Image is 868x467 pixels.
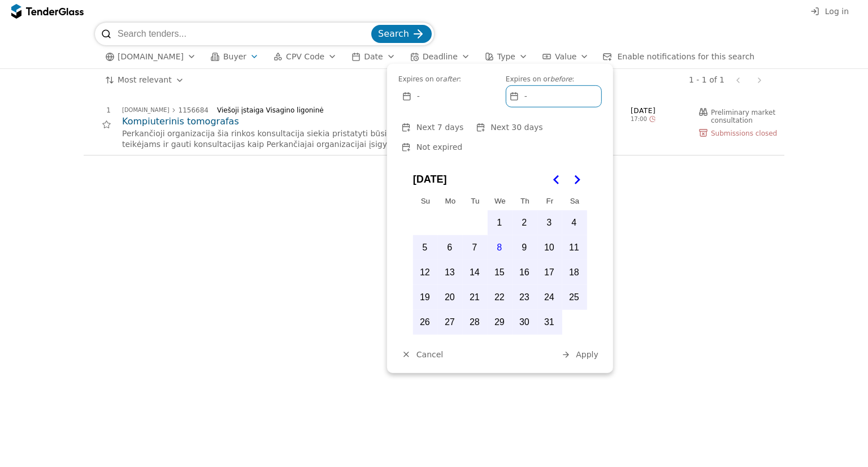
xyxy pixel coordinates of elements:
[550,75,572,83] span: before
[101,50,201,64] button: [DOMAIN_NAME]
[413,261,437,284] button: Sunday, October 12th, 2025
[488,192,513,210] th: Wednesday
[825,7,849,16] span: Log in
[537,192,562,210] th: Friday
[416,123,463,132] span: Next 7 days
[513,211,536,235] button: Thursday, October 2nd, 2025
[122,115,484,128] a: Kompiuterinis tomografas
[413,310,437,334] button: Sunday, October 26th, 2025
[371,25,432,43] button: Search
[413,167,447,192] span: [DATE]
[617,52,754,61] span: Enable notifications for this search
[472,120,546,135] button: Next 30 days
[562,192,587,210] th: Saturday
[463,310,487,334] button: Tuesday, October 28th, 2025
[488,261,511,284] button: Wednesday, October 15th, 2025
[537,211,561,235] button: Friday, October 3rd, 2025
[513,192,537,210] th: Thursday
[413,192,438,210] th: Sunday
[572,75,574,83] span: :
[286,52,324,61] span: CPV Code
[631,106,687,116] span: [DATE]
[562,286,586,309] button: Saturday, October 25th, 2025
[488,211,511,235] button: Wednesday, October 1st, 2025
[480,50,532,64] button: Type
[506,75,550,83] span: Expires on or
[217,106,475,114] div: Viešoji įstaiga Visagino ligoninė
[537,236,561,260] button: Friday, October 10th, 2025
[537,310,561,334] button: Friday, October 31st, 2025
[463,286,487,309] button: Tuesday, October 21st, 2025
[631,116,647,123] span: 17:00
[488,310,511,334] button: Wednesday, October 29th, 2025
[347,50,400,64] button: Date
[118,23,369,45] input: Search tenders...
[711,109,778,124] span: Preliminary market consultation
[398,75,443,83] span: Expires on or
[438,236,462,260] button: Monday, October 6th, 2025
[84,106,111,114] div: 1
[438,286,462,309] button: Monday, October 20th, 2025
[438,310,462,334] button: Monday, October 27th, 2025
[599,50,758,64] button: Enable notifications for this search
[562,261,586,284] button: Saturday, October 18th, 2025
[558,348,602,362] button: Apply
[537,286,561,309] button: Friday, October 24th, 2025
[438,192,463,210] th: Monday
[413,236,437,260] button: Sunday, October 5th, 2025
[689,75,724,85] div: 1 - 1 of 1
[423,52,458,61] span: Deadline
[398,85,494,107] button: -
[555,52,576,61] span: Value
[538,50,593,64] button: Value
[413,286,437,309] button: Sunday, October 19th, 2025
[459,75,461,83] span: :
[567,170,587,190] button: Go to the Next Month
[463,236,487,260] button: Tuesday, October 7th, 2025
[524,92,527,101] span: -
[576,350,598,359] span: Apply
[506,85,602,107] button: -
[463,192,488,210] th: Tuesday
[438,261,462,284] button: Monday, October 13th, 2025
[122,107,209,114] a: [DOMAIN_NAME]1156684
[807,5,852,19] button: Log in
[488,286,511,309] button: Wednesday, October 22nd, 2025
[513,310,536,334] button: Thursday, October 30th, 2025
[562,236,586,260] button: Saturday, October 11th, 2025
[122,128,484,150] div: Perkančioji organizacija šia rinkos konsultacija siekia pristatyti būsimą pirkimą galimiems teikė...
[513,261,536,284] button: Thursday, October 16th, 2025
[443,75,459,83] span: after
[416,350,443,359] span: Cancel
[364,52,383,61] span: Date
[406,50,475,64] button: Deadline
[417,92,420,101] span: -
[118,52,184,62] span: [DOMAIN_NAME]
[546,170,567,190] button: Go to the Previous Month
[223,52,246,61] span: Buyer
[711,129,777,137] span: Submissions closed
[416,142,462,152] span: Not expired
[537,261,561,284] button: Friday, October 17th, 2025
[413,192,587,335] table: October 2025
[497,52,515,61] span: Type
[122,107,170,113] div: [DOMAIN_NAME]
[562,211,586,235] button: Saturday, October 4th, 2025
[491,123,542,132] span: Next 30 days
[206,50,263,64] button: Buyer
[463,261,487,284] button: Tuesday, October 14th, 2025
[269,50,341,64] button: CPV Code
[488,236,511,260] button: Today, Wednesday, October 8th, 2025
[513,236,536,260] button: Thursday, October 9th, 2025
[398,120,467,135] button: Next 7 days
[179,107,209,114] div: 1156684
[398,348,446,362] button: Cancel
[398,140,466,154] button: Not expired
[378,28,409,39] span: Search
[513,286,536,309] button: Thursday, October 23rd, 2025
